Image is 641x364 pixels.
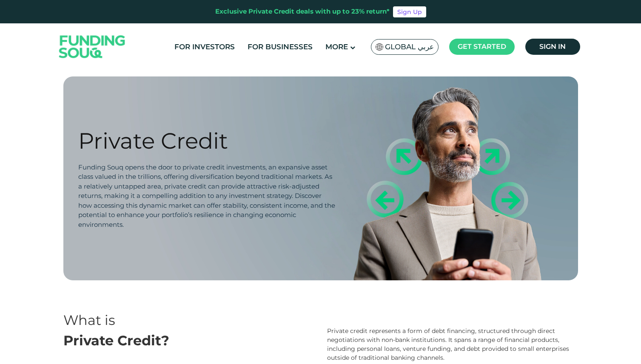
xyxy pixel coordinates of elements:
span: Sign in [539,42,566,51]
a: Sign Up [393,6,426,17]
span: Get started [458,42,506,51]
img: Logo [51,25,134,68]
div: Private credit represents a form of debt financing, structured through direct negotiations with n... [327,327,578,362]
a: For Businesses [245,40,315,54]
span: More [325,42,348,51]
span: Funding Souq opens the door to private credit investments, an expansive asset class valued in the... [78,163,335,229]
div: Private Credit [78,127,336,154]
span: Global عربي [385,42,434,52]
div: Exclusive Private Credit deals with up to 23% return* [215,7,390,17]
div: Private Credit? [63,330,314,351]
img: SA Flag [376,43,383,51]
div: What is [63,310,314,330]
a: Sign in [525,39,580,55]
a: For Investors [172,40,237,54]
